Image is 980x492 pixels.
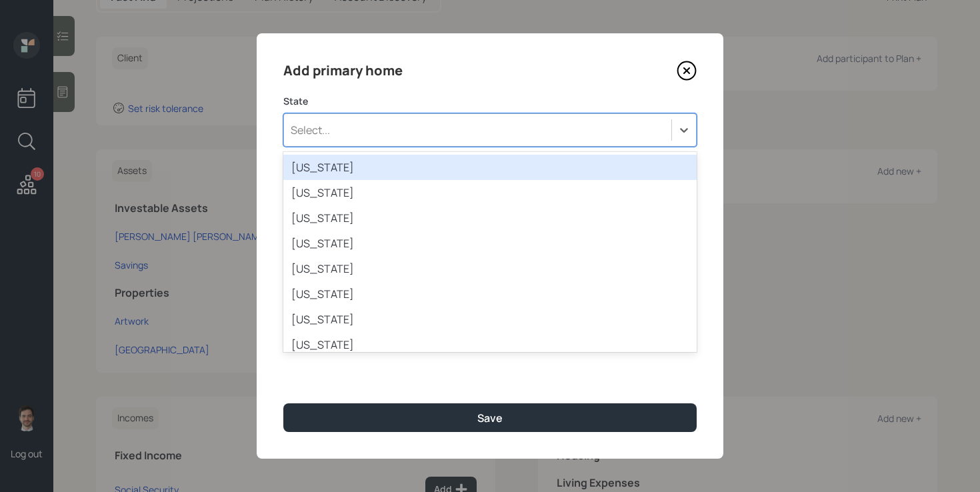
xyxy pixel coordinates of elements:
[283,231,697,256] div: [US_STATE]
[291,123,330,137] div: Select...
[283,60,403,81] h4: Add primary home
[283,332,697,357] div: [US_STATE]
[283,205,697,231] div: [US_STATE]
[283,180,697,205] div: [US_STATE]
[283,95,697,108] label: State
[283,256,697,281] div: [US_STATE]
[283,155,697,180] div: [US_STATE]
[283,307,697,332] div: [US_STATE]
[477,411,503,425] div: Save
[283,281,697,307] div: [US_STATE]
[283,403,697,432] button: Save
